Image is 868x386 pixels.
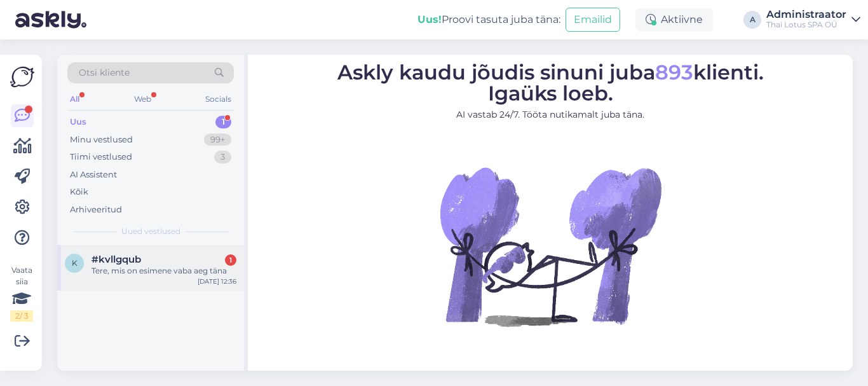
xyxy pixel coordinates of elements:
[67,91,82,107] div: All
[204,134,231,146] div: 99+
[70,169,117,181] div: AI Assistent
[72,258,78,268] span: k
[92,265,236,277] div: Tere, mis on esimene vaba aeg täna
[766,10,860,30] a: AdministraatorThai Lotus SPA OÜ
[337,60,764,106] span: Askly kaudu jõudis sinuni juba klienti. Igaüks loeb.
[203,91,234,107] div: Socials
[766,10,846,20] div: Administraator
[436,132,665,361] img: No Chat active
[10,265,33,322] div: Vaata siia
[743,11,761,29] div: A
[214,151,231,163] div: 3
[70,134,133,146] div: Minu vestlused
[92,254,141,265] span: #kvllgqub
[121,226,180,237] span: Uued vestlused
[215,116,231,128] div: 1
[198,277,236,286] div: [DATE] 12:36
[417,12,560,27] div: Proovi tasuta juba täna:
[132,91,154,107] div: Web
[566,8,620,32] button: Emailid
[10,65,34,89] img: Askly Logo
[337,108,764,121] p: AI vastab 24/7. Tööta nutikamalt juba täna.
[70,151,132,163] div: Tiimi vestlused
[70,203,122,216] div: Arhiveeritud
[225,254,236,266] div: 1
[655,60,693,85] span: 893
[79,66,130,79] span: Otsi kliente
[70,186,88,198] div: Kõik
[10,310,33,322] div: 2 / 3
[635,8,713,31] div: Aktiivne
[766,20,846,30] div: Thai Lotus SPA OÜ
[70,116,86,128] div: Uus
[417,13,442,25] b: Uus!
